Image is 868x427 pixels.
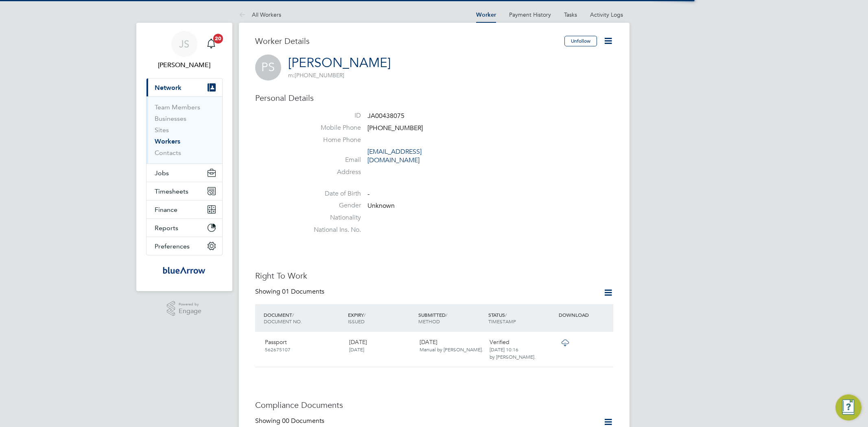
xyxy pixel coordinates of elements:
[509,11,551,18] a: Payment History
[490,338,509,346] span: Verified
[155,103,200,111] a: Team Members
[304,156,361,164] label: Email
[367,202,395,210] span: Unknown
[155,115,186,122] a: Businesses
[364,312,365,318] span: /
[282,417,324,425] span: 00 Documents
[304,136,361,144] label: Home Phone
[255,417,326,425] div: Showing
[304,124,361,132] label: Mobile Phone
[505,312,507,318] span: /
[146,219,222,237] button: Reports
[835,394,861,420] button: Engage Resource Center
[416,307,487,329] div: SUBMITTED
[167,301,201,316] a: Powered byEngage
[179,308,201,315] span: Engage
[282,288,324,296] span: 01 Documents
[203,31,219,57] a: 20
[146,237,222,255] button: Preferences
[564,36,597,46] button: Unfollow
[367,112,404,120] span: JA00438075
[255,54,281,81] span: PS
[418,318,440,325] span: METHOD
[255,36,564,46] h3: Worker Details
[179,39,189,49] span: JS
[490,346,518,353] span: [DATE] 10:16
[349,346,364,353] span: [DATE]
[262,335,346,356] div: Passport
[304,111,361,120] label: ID
[367,124,423,132] span: [PHONE_NUMBER]
[146,78,222,96] button: Network
[179,301,201,308] span: Powered by
[304,190,361,198] label: Date of Birth
[288,72,344,79] span: [PHONE_NUMBER]
[488,318,516,325] span: TIMESTAMP
[155,224,178,232] span: Reports
[367,148,422,164] a: [EMAIL_ADDRESS][DOMAIN_NAME]
[239,11,281,18] a: All Workers
[213,34,223,44] span: 20
[146,182,222,200] button: Timesheets
[146,60,223,70] span: Jay Scull
[155,149,181,157] a: Contacts
[255,270,613,281] h3: Right To Work
[564,11,577,18] a: Tasks
[420,346,483,353] span: Manual by [PERSON_NAME].
[346,307,416,329] div: EXPIRY
[288,55,391,71] a: [PERSON_NAME]
[155,242,190,250] span: Preferences
[490,353,536,360] span: by [PERSON_NAME].
[146,31,223,70] a: JS[PERSON_NAME]
[288,72,295,79] span: m:
[486,307,557,329] div: STATUS
[367,190,370,198] span: -
[346,335,416,356] div: [DATE]
[292,312,294,318] span: /
[304,226,361,234] label: National Ins. No.
[155,169,169,177] span: Jobs
[146,164,222,182] button: Jobs
[416,335,487,356] div: [DATE]
[304,201,361,210] label: Gender
[155,187,188,195] span: Timesheets
[155,84,181,91] span: Network
[262,307,346,329] div: DOCUMENT
[446,312,447,318] span: /
[590,11,623,18] a: Activity Logs
[476,11,496,18] a: Worker
[255,93,613,103] h3: Personal Details
[155,126,169,134] a: Sites
[304,213,361,222] label: Nationality
[146,264,223,277] a: Go to home page
[264,318,302,325] span: DOCUMENT NO.
[348,318,365,325] span: ISSUED
[557,307,613,322] div: DOWNLOAD
[304,168,361,176] label: Address
[255,288,326,296] div: Showing
[136,23,232,291] nav: Main navigation
[265,346,291,353] span: 562675107
[155,137,180,145] a: Workers
[255,400,613,410] h3: Compliance Documents
[155,206,177,213] span: Finance
[146,96,222,163] div: Network
[146,200,222,218] button: Finance
[163,264,205,277] img: bluearrow-logo-retina.png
